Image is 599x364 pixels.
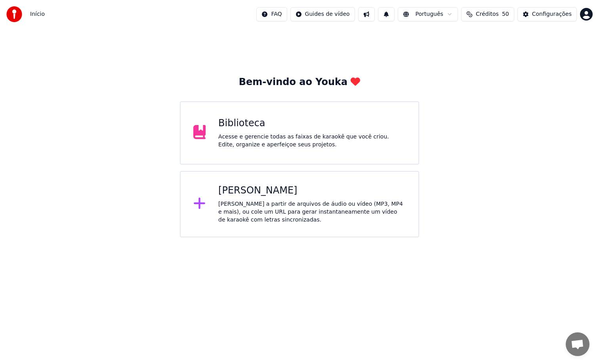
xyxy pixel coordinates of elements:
[6,6,22,22] img: youka
[502,10,509,18] span: 50
[517,7,577,21] button: Configurações
[290,7,355,21] button: Guides de vídeo
[566,332,589,356] div: Conversa aberta
[30,10,45,18] nav: breadcrumb
[239,76,360,89] div: Bem-vindo ao Youka
[30,10,45,18] span: Início
[532,10,572,18] div: Configurações
[218,133,406,149] div: Acesse e gerencie todas as faixas de karaokê que você criou. Edite, organize e aperfeiçoe seus pr...
[476,10,499,18] span: Créditos
[218,184,406,197] div: [PERSON_NAME]
[461,7,514,21] button: Créditos50
[218,200,406,224] div: [PERSON_NAME] a partir de arquivos de áudio ou vídeo (MP3, MP4 e mais), ou cole um URL para gerar...
[218,117,406,130] div: Biblioteca
[256,7,287,21] button: FAQ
